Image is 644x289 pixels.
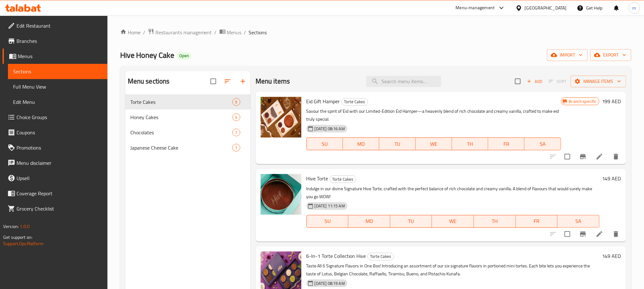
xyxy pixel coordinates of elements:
span: Honey Cakes [130,113,232,121]
span: WE [435,217,471,226]
a: Full Menu View [8,79,107,94]
button: delete [608,226,624,242]
h6: 199 AED [602,97,621,106]
div: [GEOGRAPHIC_DATA] [525,4,567,11]
span: [DATE] 08:16 AM [312,126,347,132]
span: Torte Cakes [130,98,232,106]
span: Coupons [17,129,102,136]
h2: Menu sections [128,77,170,86]
button: FR [488,138,524,150]
a: Restaurants management [148,28,212,37]
span: Menus [18,52,102,60]
h6: 149 AED [602,252,621,260]
div: Menu-management [456,4,495,12]
span: import [552,51,583,59]
li: / [244,29,246,36]
button: Branch-specific-item [575,226,591,242]
p: Savour the spirit of Eid with our Limited-Edition Eid Hamper—a heavenly blend of rich chocolate a... [306,107,561,123]
button: delete [608,149,624,164]
a: Upsell [3,171,107,186]
span: 1 [233,145,240,151]
span: Grocery Checklist [17,205,102,212]
li: / [215,29,217,36]
span: SU [309,139,340,149]
span: Add [526,78,543,85]
span: Choice Groups [17,113,102,121]
nav: Menu sections [125,92,250,158]
p: Indulge in our divine Signature Hive Torte, crafted with the perfect balance of rich chocolate an... [306,185,599,201]
button: Add [524,77,545,86]
span: FR [491,139,522,149]
button: export [590,49,631,61]
a: Branches [3,33,107,49]
span: FR [518,217,555,226]
span: 1 [233,130,240,136]
span: Select section first [545,77,571,86]
button: WE [432,215,474,228]
span: Edit Menu [13,98,102,106]
span: Full Menu View [13,83,102,91]
button: Add section [235,74,250,89]
span: TU [393,217,430,226]
span: Torte Cakes [342,98,368,105]
span: Get support on: [3,233,32,241]
a: Sections [8,64,107,79]
span: SA [560,217,597,226]
button: Branch-specific-item [575,149,591,164]
a: Edit Restaurant [3,18,107,33]
span: Sort sections [220,74,235,89]
h2: Menu items [256,77,290,86]
span: Select section [511,75,524,88]
a: Edit Menu [8,94,107,110]
a: Edit menu item [596,230,603,238]
span: export [595,51,626,59]
div: Torte Cakes9 [125,94,250,110]
button: TU [379,138,415,150]
span: Japanese Cheese Cake [130,144,232,151]
a: Support.OpsPlatform [3,239,44,248]
img: Hive Torte [261,174,301,215]
span: Version: [3,222,19,231]
span: Eid Gift Hamper [306,97,340,106]
span: Torte Cakes [330,176,356,183]
span: Upsell [17,174,102,182]
span: Branch specific [566,98,599,104]
button: import [547,49,588,61]
button: SA [524,138,561,150]
button: WE [416,138,452,150]
span: Coverage Report [17,190,102,197]
a: Menus [3,49,107,64]
span: Select to update [561,227,574,241]
h6: 149 AED [602,174,621,183]
button: FR [516,215,558,228]
button: SA [558,215,599,228]
div: items [232,129,240,136]
button: MO [343,138,379,150]
button: SU [306,215,349,228]
a: Promotions [3,140,107,155]
span: 9 [233,99,240,105]
span: WE [418,139,449,149]
span: MO [346,139,377,149]
div: items [232,144,240,151]
span: Add item [524,77,545,86]
span: Open [177,53,191,58]
span: TU [382,139,413,149]
span: TH [476,217,513,226]
a: Choice Groups [3,110,107,125]
span: Select to update [561,150,574,163]
span: TH [455,139,486,149]
span: Menu disclaimer [17,159,102,167]
a: Edit menu item [596,153,603,160]
div: Torte Cakes [341,98,368,106]
div: Open [177,52,191,60]
span: [DATE] 11:15 AM [312,203,347,209]
span: SA [527,139,558,149]
a: Menu disclaimer [3,155,107,171]
span: Select all sections [207,75,220,88]
span: Menus [227,29,242,36]
span: Sections [249,29,267,36]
